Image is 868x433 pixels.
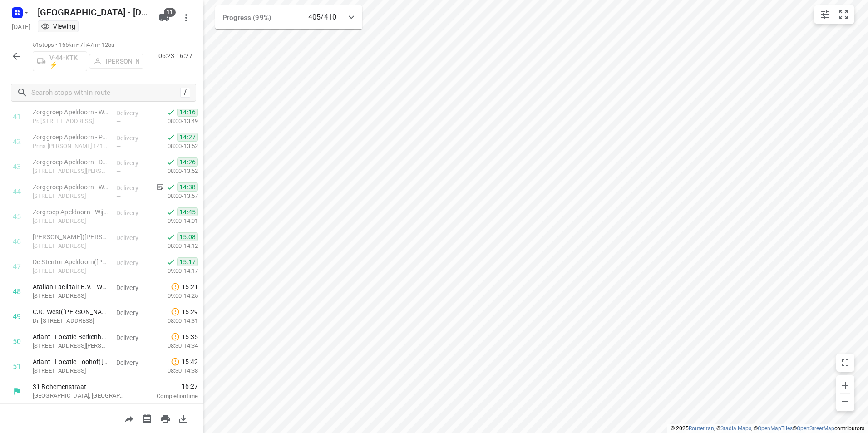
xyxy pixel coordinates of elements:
[182,332,198,341] span: 15:35
[41,22,75,31] div: You are currently in view mode. To make any changes, go to edit project.
[116,143,121,150] span: —
[177,108,198,117] span: 14:16
[13,113,21,121] div: 41
[31,86,180,100] input: Search stops within route
[153,117,198,126] p: 08:00-13:49
[834,5,853,24] button: Fit zoom
[116,233,150,242] p: Delivery
[153,316,198,325] p: 08:00-14:31
[33,192,109,201] p: Mauvestraat 195, Apeldoorn
[116,168,121,175] span: —
[138,382,198,391] span: 16:27
[166,182,175,192] svg: Done
[13,287,21,296] div: 48
[166,133,175,142] svg: Done
[33,157,109,167] p: Zorggroep Apeldoorn - Dement Talent (Joke van Veluwen)
[153,192,198,201] p: 08:00-13:57
[171,282,180,291] svg: Late
[116,243,121,250] span: —
[171,357,180,366] svg: Late
[816,5,834,24] button: Map settings
[153,241,198,251] p: 08:00-14:12
[33,142,109,151] p: Prins Willem-Alexander 1419, Apeldoorn
[33,117,109,126] p: Pr. Beatrixlaan 270, Apeldoorn
[33,282,109,291] p: Atalian Facilitair B.V. - WTW Apeldoorn(Fionne Huerink)
[153,341,198,350] p: 08:30-14:34
[166,157,175,167] svg: Done
[180,88,190,98] div: /
[758,425,793,432] a: OpenMapTiles
[153,216,198,226] p: 09:00-14:01
[116,318,121,325] span: —
[13,187,21,196] div: 44
[689,425,714,432] a: Routetitan
[177,9,195,27] button: More
[116,208,150,217] p: Delivery
[33,316,109,325] p: Dr. Rodbardlaan 5, Apeldoorn
[153,291,198,300] p: 09:00-14:25
[116,333,150,342] p: Delivery
[13,162,21,171] div: 43
[166,207,175,216] svg: Done
[116,268,121,275] span: —
[33,341,109,350] p: Koning Lodewijklaan 387b, Apeldoorn
[116,343,121,349] span: —
[177,232,198,241] span: 15:08
[116,183,150,192] p: Delivery
[155,9,173,27] button: 11
[33,366,109,375] p: Koning Lodewijklaan 2, Apeldoorn
[171,332,180,341] svg: Late
[13,262,21,271] div: 47
[13,212,21,221] div: 45
[33,382,127,391] p: 31 Bohemenstraat
[116,118,121,125] span: —
[116,283,150,292] p: Delivery
[158,51,196,61] p: 06:23-16:27
[156,414,174,423] span: Print route
[33,332,109,341] p: Atlant - Locatie Berkenhove(Mirella Lagerwaard)
[308,12,336,23] p: 405/410
[182,307,198,316] span: 15:29
[153,366,198,375] p: 08:30-14:38
[116,108,150,118] p: Delivery
[33,133,109,142] p: Zorggroep Apeldoorn - PWA 1420(Joke van Veluwen)
[116,133,150,143] p: Delivery
[116,293,121,300] span: —
[13,337,21,346] div: 50
[138,392,198,401] p: Completion time
[177,207,198,216] span: 14:45
[797,425,834,432] a: OpenStreetMap
[13,362,21,371] div: 51
[177,133,198,142] span: 14:27
[116,368,121,374] span: —
[33,41,143,49] p: 51 stops • 165km • 7h47m • 125u
[182,357,198,366] span: 15:42
[671,425,864,432] li: © 2025 , © , © © contributors
[177,257,198,266] span: 15:17
[138,414,156,423] span: Print shipping labels
[13,237,21,246] div: 46
[166,257,175,266] svg: Done
[116,258,150,267] p: Delivery
[116,358,150,367] p: Delivery
[33,266,109,276] p: Deventerstraat 27, Apeldoorn
[33,291,109,300] p: Roggestraat 111, Apeldoorn
[164,8,176,17] span: 11
[33,167,109,176] p: Prins Willem-Alexanderlaan 1419, Apeldoorn
[116,308,150,317] p: Delivery
[166,108,175,117] svg: Done
[182,282,198,291] span: 15:21
[33,357,109,366] p: Atlant - Locatie Loohof(Jeroen Bronkhorst)
[33,108,109,117] p: Zorggroep Apeldoorn - Windkanter(Joke van Veluwen)
[120,414,138,423] span: Share route
[33,207,109,216] p: Zorgroep Apeldoorn - Wijkcentrum Orca(Joke van Veluwen)
[116,218,121,225] span: —
[174,414,192,423] span: Download route
[215,5,362,29] div: Progress (99%)405/410
[33,257,109,266] p: De Stentor Apeldoorn(Daniëlle van Malkenhorst)
[33,182,109,192] p: Zorggroep Apeldoorn - Woonhaven(Joke van Veluwen)
[33,216,109,226] p: Germanenlaan 360, Apeldoorn
[153,167,198,176] p: 08:00-13:52
[222,14,271,22] span: Progress (99%)
[13,312,21,321] div: 49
